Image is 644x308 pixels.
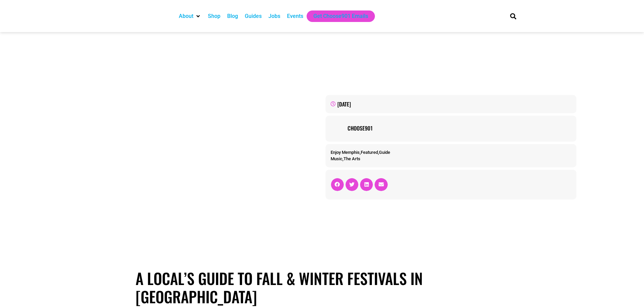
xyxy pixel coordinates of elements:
a: Get Choose901 Emails [313,12,368,20]
div: Share on facebook [331,178,344,191]
a: Music [331,156,342,161]
a: About [179,12,193,20]
span: , [331,156,360,161]
div: Share on linkedin [360,178,373,191]
span: , , [331,150,390,155]
time: [DATE] [337,100,351,108]
a: Enjoy Memphis [331,150,360,155]
a: Jobs [268,12,280,20]
div: Share on email [375,178,387,191]
a: Featured [361,150,378,155]
h1: A Local’s Guide to Fall & Winter Festivals in [GEOGRAPHIC_DATA] [136,269,508,306]
a: Guide [379,150,390,155]
a: Guides [245,12,262,20]
a: The Arts [343,156,360,161]
nav: Main nav [175,10,499,22]
a: Choose901 [348,124,571,132]
a: Shop [208,12,220,20]
div: Search [507,10,519,22]
a: Events [287,12,303,20]
a: Blog [227,12,238,20]
img: Picture of Choose901 [331,121,344,134]
div: Share on twitter [345,178,358,191]
div: About [175,10,205,22]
